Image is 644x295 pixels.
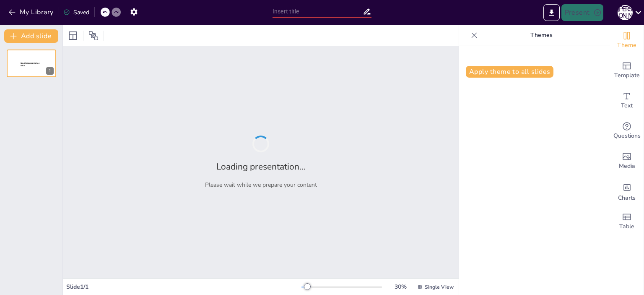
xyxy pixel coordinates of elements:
div: 1 [7,50,56,77]
span: Position [88,31,99,41]
div: 1 [46,67,54,75]
div: Ю [PERSON_NAME] [618,5,633,20]
div: Add images, graphics, shapes or video [610,146,644,176]
div: Add text boxes [610,86,644,116]
span: Theme [617,41,636,50]
div: Change the overall theme [610,25,644,55]
button: Apply theme to all slides [466,66,553,78]
h2: Loading presentation... [216,161,306,172]
p: Themes [481,25,602,45]
div: Saved [63,8,89,16]
span: Questions [613,131,641,141]
input: Insert title [273,5,363,18]
div: Get real-time input from your audience [610,116,644,146]
span: Charts [618,193,636,203]
div: Slide 1 / 1 [66,283,301,291]
button: My Library [6,5,57,19]
button: Export to PowerPoint [543,4,560,21]
button: Present [561,4,603,21]
button: Ю [PERSON_NAME] [618,4,633,21]
span: Text [621,101,633,110]
span: Template [614,71,640,80]
div: Add a table [610,206,644,237]
div: Add ready made slides [610,55,644,86]
p: Please wait while we prepare your content [205,181,317,189]
span: Sendsteps presentation editor [21,62,39,67]
div: Add charts and graphs [610,176,644,206]
span: Single View [425,284,454,290]
div: 30 % [390,283,410,291]
span: Media [619,162,635,171]
button: Add slide [4,29,58,43]
div: Layout [66,29,80,42]
span: Table [619,222,634,231]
